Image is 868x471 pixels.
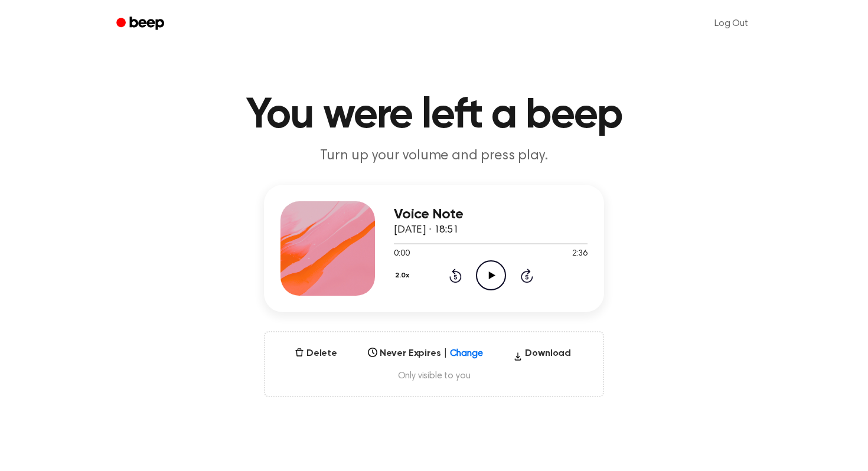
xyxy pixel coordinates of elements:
[279,370,589,382] span: Only visible to you
[290,346,342,361] button: Delete
[394,207,588,223] h3: Voice Note
[394,225,459,235] span: [DATE] · 18:51
[108,12,175,35] a: Beep
[508,346,576,365] button: Download
[132,94,736,137] h1: You were left a beep
[394,248,409,260] span: 0:00
[207,146,661,166] p: Turn up your volume and press play.
[394,266,413,286] button: 2.0x
[703,9,760,38] a: Log Out
[572,248,588,260] span: 2:36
